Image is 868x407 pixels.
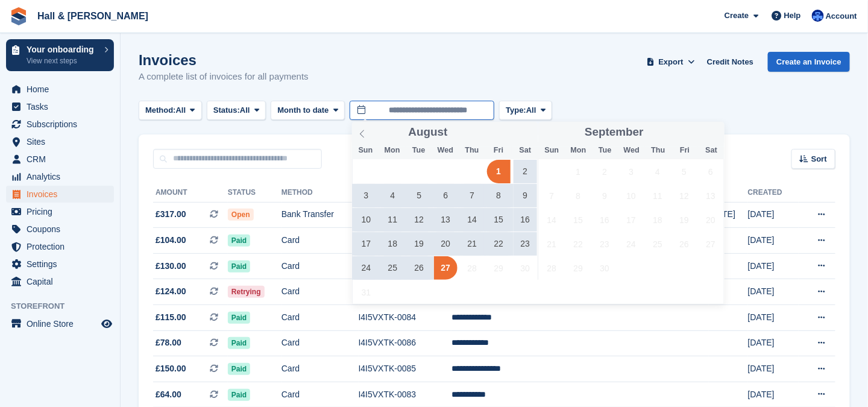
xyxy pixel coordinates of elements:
button: Type: All [499,101,552,121]
span: Invoices [27,186,99,203]
span: CRM [27,151,99,168]
span: Home [27,81,99,98]
span: Export [659,56,684,68]
span: August 18, 2025 [381,232,404,256]
td: I4I5VXTK-0084 [359,305,451,331]
td: [DATE] [748,279,799,305]
span: August 25, 2025 [381,256,404,280]
span: September 8, 2025 [567,184,590,207]
span: September 15, 2025 [567,208,590,232]
span: August 22, 2025 [487,232,511,256]
td: Bank Transfer [281,202,359,228]
a: menu [6,273,114,290]
span: Sun [538,147,565,154]
td: [DATE] [748,330,799,356]
span: August 30, 2025 [514,256,537,280]
a: menu [6,133,114,150]
input: Year [448,126,486,139]
span: Pricing [27,203,99,220]
span: August 17, 2025 [354,232,378,256]
span: September 4, 2025 [646,160,670,183]
span: September 14, 2025 [540,208,564,232]
a: Your onboarding View next steps [6,39,114,71]
span: August 29, 2025 [487,256,511,280]
span: September 16, 2025 [593,208,617,232]
span: Fri [671,147,698,154]
span: Paid [228,337,250,349]
span: August 7, 2025 [461,184,484,207]
span: August 28, 2025 [461,256,484,280]
span: Create [725,10,749,22]
button: Status: All [207,101,266,121]
span: September 1, 2025 [567,160,590,183]
a: menu [6,98,114,115]
span: Month to date [277,104,329,116]
a: menu [6,168,114,185]
td: Card [281,253,359,279]
span: Mon [379,147,406,154]
span: August 14, 2025 [461,208,484,232]
span: September 22, 2025 [567,232,590,256]
a: Credit Notes [702,52,758,72]
span: August 21, 2025 [461,232,484,256]
span: August 27, 2025 [434,256,458,280]
button: Method: All [139,101,202,121]
span: All [526,104,536,116]
span: September 12, 2025 [673,184,696,207]
a: menu [6,238,114,255]
span: September 11, 2025 [646,184,670,207]
span: Thu [645,147,671,154]
th: Method [281,183,359,203]
span: September 24, 2025 [620,232,643,256]
th: Due [709,183,748,203]
span: August 16, 2025 [514,208,537,232]
a: menu [6,186,114,203]
a: Create an Invoice [768,52,850,72]
span: September 5, 2025 [673,160,696,183]
span: Sat [698,147,725,154]
td: [DATE] [709,202,748,228]
td: [DATE] [748,356,799,382]
p: Your onboarding [27,45,98,54]
span: Tue [406,147,432,154]
span: August 4, 2025 [381,184,404,207]
span: Sat [512,147,538,154]
td: Card [281,330,359,356]
span: Online Store [27,315,99,332]
span: Tasks [27,98,99,115]
td: Card [281,279,359,305]
span: All [240,104,250,116]
span: August 20, 2025 [434,232,458,256]
span: August 11, 2025 [381,208,404,232]
span: September 13, 2025 [699,184,723,207]
span: September 23, 2025 [593,232,617,256]
span: September 26, 2025 [673,232,696,256]
span: August 9, 2025 [514,184,537,207]
a: menu [6,203,114,220]
img: stora-icon-8386f47178a22dfd0bd8f6a31ec36ba5ce8667c1dd55bd0f319d3a0aa187defe.svg [10,7,28,25]
span: August 26, 2025 [407,256,431,280]
span: August 8, 2025 [487,184,511,207]
span: September 10, 2025 [620,184,643,207]
th: Status [228,183,281,203]
span: August 19, 2025 [407,232,431,256]
span: Paid [228,260,250,273]
span: August 2, 2025 [514,160,537,183]
td: Card [281,305,359,331]
span: Capital [27,273,99,290]
span: September 18, 2025 [646,208,670,232]
span: £115.00 [156,311,186,324]
span: Status: [213,104,240,116]
td: I4I5VXTK-0086 [359,330,451,356]
td: Card [281,356,359,382]
span: September 19, 2025 [673,208,696,232]
td: Card [281,228,359,254]
span: August 5, 2025 [407,184,431,207]
td: [DATE] [748,228,799,254]
th: Created [748,183,799,203]
th: Amount [153,183,228,203]
td: [DATE] [748,305,799,331]
span: £130.00 [156,260,186,273]
span: Help [784,10,801,22]
span: Storefront [11,300,120,312]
